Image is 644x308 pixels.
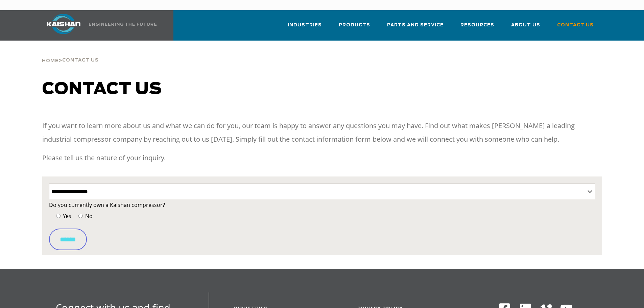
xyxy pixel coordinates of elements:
span: No [84,212,93,220]
span: Contact Us [62,58,99,63]
input: No [78,214,83,218]
a: Products [339,16,370,39]
p: If you want to learn more about us and what we can do for you, our team is happy to answer any qu... [42,119,602,146]
span: Contact us [42,81,162,97]
span: Resources [460,21,494,29]
a: About Us [511,16,540,39]
a: Resources [460,16,494,39]
input: Yes [56,214,61,218]
span: Parts and Service [387,21,444,29]
a: Home [42,57,58,64]
label: Do you currently own a Kaishan compressor? [49,200,595,210]
a: Kaishan USA [38,10,158,41]
form: Contact form [49,200,595,250]
span: About Us [511,21,540,29]
img: kaishan logo [38,14,89,34]
a: Industries [288,16,322,39]
span: Products [339,21,370,29]
span: Contact Us [557,21,594,29]
span: Home [42,59,58,63]
span: Yes [62,212,71,220]
div: > [42,41,99,66]
span: Industries [288,21,322,29]
p: Please tell us the nature of your inquiry. [42,151,602,165]
a: Parts and Service [387,16,444,39]
img: Engineering the future [89,23,157,26]
a: Contact Us [557,16,594,39]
